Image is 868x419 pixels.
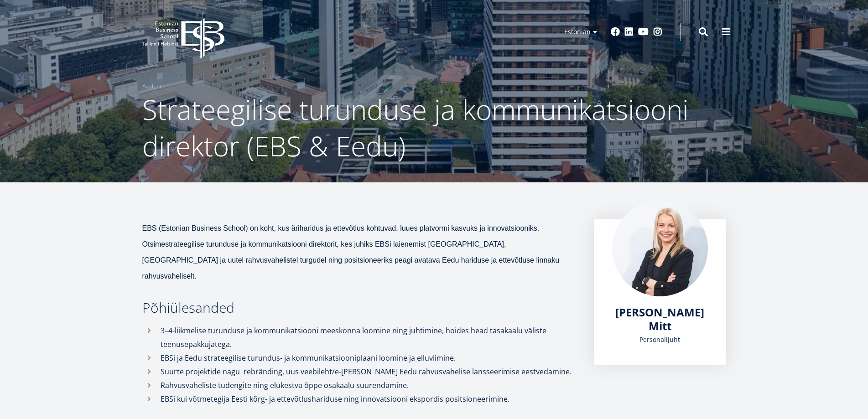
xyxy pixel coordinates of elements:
[612,305,708,333] a: [PERSON_NAME] Mitt
[142,82,161,91] a: Avaleht
[624,27,634,36] a: Linkedin
[611,27,620,36] a: Facebook
[165,240,337,248] b: strateegilise turunduse ja kommunikatsiooni direktorit
[142,378,576,392] li: Rahvusvaheliste tudengite ning elukestva õppe osakaalu suurendamine.
[653,27,662,36] a: Instagram
[142,392,576,406] li: EBSi kui võtmetegija Eesti kõrg- ja ettevõtlushariduse ning innovatsiooni ekspordis positsioneeri...
[142,301,576,315] h3: Põhiülesanded
[142,365,576,378] li: Suurte projektide nagu rebränding, uus veebileht/e-[PERSON_NAME] Eedu rahvusvahelise lansseerimis...
[142,324,576,351] li: 3–4-liikmelise turunduse ja kommunikatsiooni meeskonna loomine ning juhtimine, hoides head tasaka...
[612,201,708,296] img: Älice Mitt
[142,351,576,365] li: EBSi ja Eedu strateegilise turundus- ja kommunikatsiooniplaani loomine ja elluviimine.
[142,224,560,280] span: EBS (Estonian Business School) on koht, kus äriharidus ja ettevõtlus kohtuvad, luues platvormi ka...
[612,333,708,347] div: Personalijuht
[615,305,704,333] span: [PERSON_NAME] Mitt
[142,91,689,165] span: Strateegilise turunduse ja kommunikatsiooni direktor (EBS & Eedu)
[638,27,649,36] a: Youtube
